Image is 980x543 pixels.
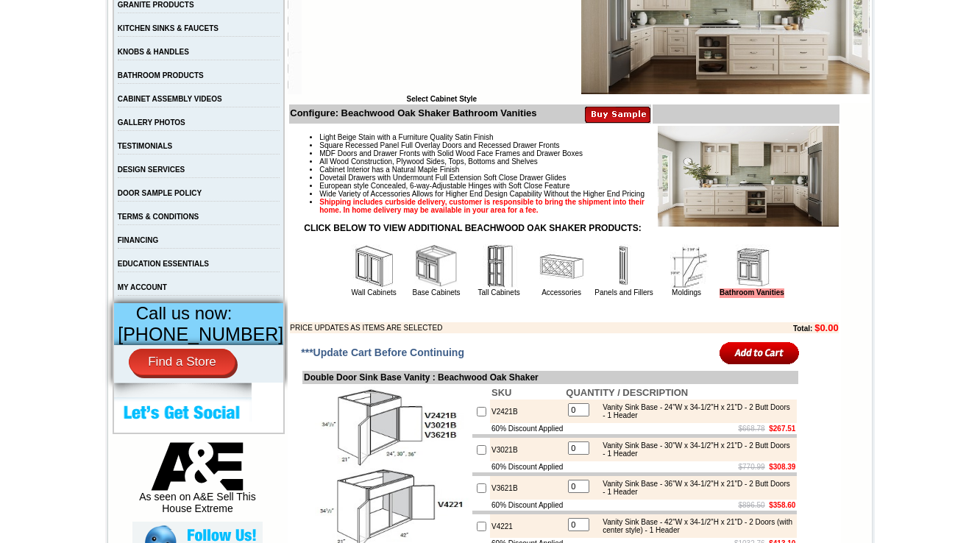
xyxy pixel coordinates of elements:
[118,283,167,291] a: MY ACCOUNT
[490,461,564,472] td: 60% Discount Applied
[595,518,793,534] div: Vanity Sink Base - 42"W x 34-1/2"H x 21"D - 2 Doors (with center style) - 1 Header
[118,118,185,127] a: GALLERY PHOTOS
[477,288,519,297] a: Tall Cabinets
[769,501,795,509] b: $358.60
[566,387,688,398] b: QUANTITY / DESCRIPTION
[319,198,645,214] strong: Shipping includes curbside delivery, customer is responsible to bring the shipment into their hom...
[352,244,396,288] img: Wall Cabinets
[302,371,798,384] td: Double Door Sink Base Vanity : Beachwood Oak Shaker
[490,500,564,511] td: 60% Discount Applied
[490,438,564,461] td: V3021B
[319,133,838,141] li: Light Beige Stain with a Furniture Quality Satin Finish
[118,166,185,174] a: DESIGN SERVICES
[477,244,521,288] img: Tall Cabinets
[301,347,464,358] span: ***Update Cart Before Continuing
[319,149,838,157] li: MDF Doors and Drawer Fronts with Solid Wood Face Frames and Drawer Boxes
[414,244,458,288] img: Base Cabinets
[814,322,839,333] b: $0.00
[118,1,194,9] a: GRANITE PRODUCTS
[319,166,838,174] li: Cabinet Interior has a Natural Maple Finish
[793,324,812,333] b: Total:
[118,324,283,344] span: [PHONE_NUMBER]
[490,423,564,434] td: 60% Discount Applied
[319,174,838,182] li: Dovetail Drawers with Undermount Full Extension Soft Close Drawer Glides
[672,288,701,297] a: Moldings
[290,107,536,118] b: Configure: Beachwood Oak Shaker Bathroom Vanities
[769,425,795,433] b: $267.51
[658,126,839,227] img: Product Image
[319,182,838,190] li: European style Concealed, 6-way-Adjustable Hinges with Soft Close Feature
[720,341,800,365] input: Add to Cart
[290,322,712,333] td: PRICE UPDATES AS ITEMS ARE SELECTED
[136,303,232,323] span: Call us now:
[720,288,784,298] a: Bathroom Vanities
[351,288,396,297] a: Wall Cabinets
[118,213,199,221] a: TERMS & CONDITIONS
[594,288,653,297] a: Panels and Fillers
[129,349,235,375] a: Find a Store
[491,387,511,398] b: SKU
[539,244,583,288] img: Accessories
[319,157,838,166] li: All Wood Construction, Plywood Sides, Tops, Bottoms and Shelves
[602,244,646,288] img: Panels and Fillers
[664,244,709,288] img: Moldings
[490,476,564,500] td: V3621B
[118,260,209,268] a: EDUCATION ESSENTIALS
[595,441,793,458] div: Vanity Sink Base - 30"W x 34-1/2"H x 21"D - 2 Butt Doors - 1 Header
[319,141,838,149] li: Square Recessed Panel Full Overlay Doors and Recessed Drawer Fronts
[595,403,793,419] div: Vanity Sink Base - 24"W x 34-1/2"H x 21"D - 2 Butt Doors - 1 Header
[304,223,641,233] strong: CLICK BELOW TO VIEW ADDITIONAL BEACHWOOD OAK SHAKER PRODUCTS:
[406,95,477,103] b: Select Cabinet Style
[118,95,222,103] a: CABINET ASSEMBLY VIDEOS
[319,190,838,198] li: Wide Variety of Accessories Allows for Higher End Design Capability Without the Higher End Pricing
[118,48,189,56] a: KNOBS & HANDLES
[739,501,765,509] s: $896.50
[739,463,765,471] s: $770.99
[118,189,202,197] a: DOOR SAMPLE POLICY
[118,236,159,244] a: FINANCING
[118,142,172,150] a: TESTIMONIALS
[132,442,263,522] div: As seen on A&E Sell This House Extreme
[730,244,774,288] img: Bathroom Vanities
[769,463,795,471] b: $308.39
[595,480,793,496] div: Vanity Sink Base - 36"W x 34-1/2"H x 21"D - 2 Butt Doors - 1 Header
[542,288,581,297] a: Accessories
[118,71,204,79] a: BATHROOM PRODUCTS
[490,400,564,423] td: V2421B
[490,514,564,538] td: V4221
[118,24,219,32] a: KITCHEN SINKS & FAUCETS
[739,425,765,433] s: $668.78
[413,288,461,297] a: Base Cabinets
